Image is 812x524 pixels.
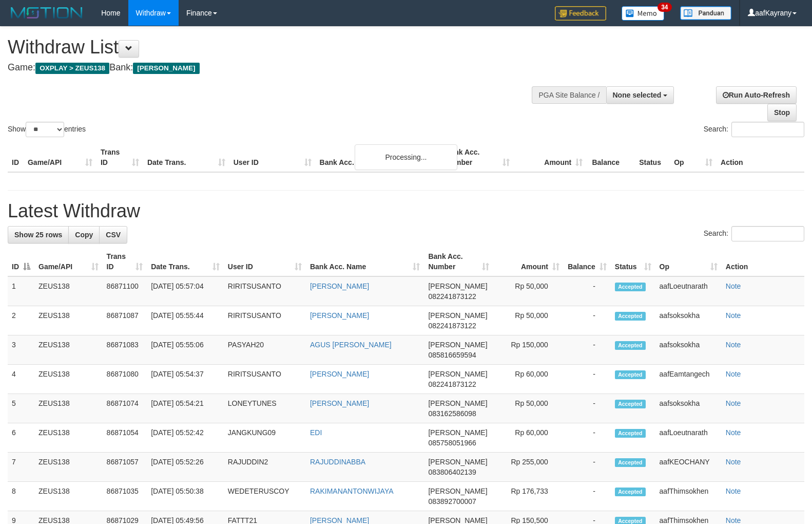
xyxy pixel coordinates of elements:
[726,370,741,378] a: Note
[564,482,611,511] td: -
[658,3,671,12] span: 34
[68,226,100,244] a: Copy
[8,306,34,335] td: 2
[147,247,224,276] th: Date Trans.: activate to sort column ascending
[613,91,662,99] span: None selected
[555,6,606,21] img: Feedback.jpg
[428,282,487,290] span: [PERSON_NAME]
[34,247,103,276] th: Game/API: activate to sort column ascending
[428,458,487,466] span: [PERSON_NAME]
[726,282,741,290] a: Note
[224,365,306,394] td: RIRITSUSANTO
[428,439,476,447] span: Copy 085758051966 to clipboard
[147,306,224,335] td: [DATE] 05:55:44
[147,365,224,394] td: [DATE] 05:54:37
[147,394,224,423] td: [DATE] 05:54:21
[615,488,646,496] span: Accepted
[229,143,316,172] th: User ID
[493,365,564,394] td: Rp 60,000
[615,341,646,350] span: Accepted
[147,453,224,482] td: [DATE] 05:52:26
[717,143,804,172] th: Action
[34,453,103,482] td: ZEUS138
[224,306,306,335] td: RIRITSUSANTO
[310,428,322,437] a: EDI
[224,453,306,482] td: RAJUDDIN2
[103,365,147,394] td: 86871080
[564,306,611,335] td: -
[99,226,127,244] a: CSV
[611,247,655,276] th: Status: activate to sort column ascending
[8,335,34,365] td: 3
[726,487,741,495] a: Note
[493,306,564,335] td: Rp 50,000
[428,341,487,349] span: [PERSON_NAME]
[670,143,717,172] th: Op
[8,143,24,172] th: ID
[147,423,224,453] td: [DATE] 05:52:42
[731,122,804,137] input: Search:
[224,276,306,306] td: RIRITSUSANTO
[655,335,722,365] td: aafsoksokha
[8,63,531,73] h4: Game: Bank:
[224,394,306,423] td: LONEYTUNES
[428,428,487,437] span: [PERSON_NAME]
[655,394,722,423] td: aafsoksokha
[103,423,147,453] td: 86871054
[34,306,103,335] td: ZEUS138
[428,409,476,418] span: Copy 083162586098 to clipboard
[615,458,646,467] span: Accepted
[26,122,64,137] select: Showentries
[8,453,34,482] td: 7
[8,423,34,453] td: 6
[493,423,564,453] td: Rp 60,000
[428,322,476,330] span: Copy 082241873122 to clipboard
[75,231,93,239] span: Copy
[143,143,229,172] th: Date Trans.
[622,6,665,21] img: Button%20Memo.svg
[428,497,476,506] span: Copy 083892700007 to clipboard
[310,341,392,349] a: AGUS [PERSON_NAME]
[34,482,103,511] td: ZEUS138
[428,370,487,378] span: [PERSON_NAME]
[306,247,424,276] th: Bank Acc. Name: activate to sort column ascending
[716,86,797,104] a: Run Auto-Refresh
[767,104,797,121] a: Stop
[635,143,670,172] th: Status
[441,143,514,172] th: Bank Acc. Number
[615,283,646,291] span: Accepted
[493,482,564,511] td: Rp 176,733
[103,306,147,335] td: 86871087
[103,394,147,423] td: 86871074
[8,122,86,137] label: Show entries
[615,400,646,408] span: Accepted
[493,335,564,365] td: Rp 150,000
[310,370,369,378] a: [PERSON_NAME]
[8,365,34,394] td: 4
[24,143,96,172] th: Game/API
[14,231,62,239] span: Show 25 rows
[424,247,493,276] th: Bank Acc. Number: activate to sort column ascending
[655,453,722,482] td: aafKEOCHANY
[615,312,646,321] span: Accepted
[147,276,224,306] td: [DATE] 05:57:04
[428,399,487,407] span: [PERSON_NAME]
[133,63,199,74] span: [PERSON_NAME]
[704,122,804,137] label: Search:
[722,247,804,276] th: Action
[655,423,722,453] td: aafLoeutnarath
[428,487,487,495] span: [PERSON_NAME]
[655,276,722,306] td: aafLoeutnarath
[680,6,731,20] img: panduan.png
[726,428,741,437] a: Note
[532,86,606,104] div: PGA Site Balance /
[8,276,34,306] td: 1
[704,226,804,241] label: Search:
[428,380,476,388] span: Copy 082241873122 to clipboard
[655,365,722,394] td: aafEamtangech
[615,370,646,379] span: Accepted
[106,231,121,239] span: CSV
[726,458,741,466] a: Note
[310,458,365,466] a: RAJUDDINABBA
[564,276,611,306] td: -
